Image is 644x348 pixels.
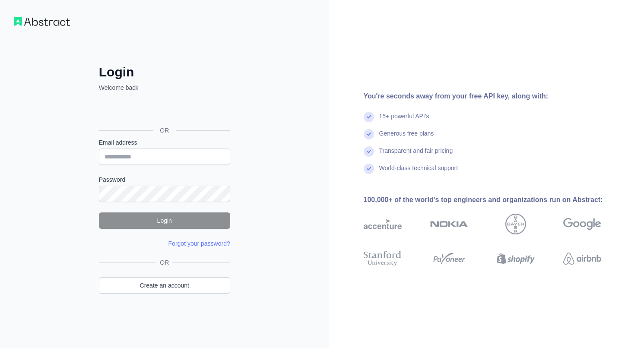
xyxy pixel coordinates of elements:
p: Welcome back [99,83,230,92]
h2: Login [99,64,230,80]
a: Create an account [99,277,230,294]
img: airbnb [563,249,601,268]
div: Generous free plans [379,129,434,146]
span: OR [153,126,176,135]
img: Workflow [14,17,70,26]
div: You're seconds away from your free API key, along with: [364,91,629,101]
div: 15+ powerful API's [379,112,429,129]
img: check mark [364,146,374,157]
img: bayer [505,214,526,234]
div: 100,000+ of the world's top engineers and organizations run on Abstract: [364,195,629,205]
img: nokia [430,214,468,234]
img: check mark [364,129,374,139]
img: payoneer [430,249,468,268]
label: Password [99,175,230,184]
img: shopify [497,249,535,268]
img: accenture [364,214,402,234]
img: google [563,214,601,234]
label: Email address [99,138,230,147]
span: OR [156,258,172,267]
div: Transparent and fair pricing [379,146,453,164]
img: check mark [364,112,374,122]
div: World-class technical support [379,164,458,181]
button: Login [99,212,230,229]
iframe: Botón de Acceder con Google [95,101,233,120]
img: check mark [364,164,374,174]
a: Forgot your password? [168,240,230,247]
img: stanford university [364,249,402,268]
